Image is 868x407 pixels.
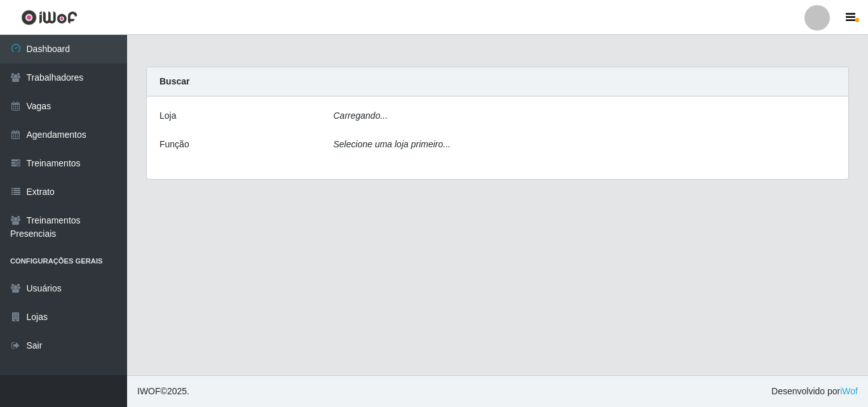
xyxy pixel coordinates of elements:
[21,10,78,25] img: CoreUI Logo
[159,138,189,151] label: Função
[159,76,189,86] strong: Buscar
[137,385,189,398] span: © 2025 .
[137,386,161,396] span: IWOF
[771,385,858,398] span: Desenvolvido por
[840,386,858,396] a: iWof
[159,109,176,123] label: Loja
[334,139,451,149] i: Selecione uma loja primeiro...
[334,110,388,121] i: Carregando...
